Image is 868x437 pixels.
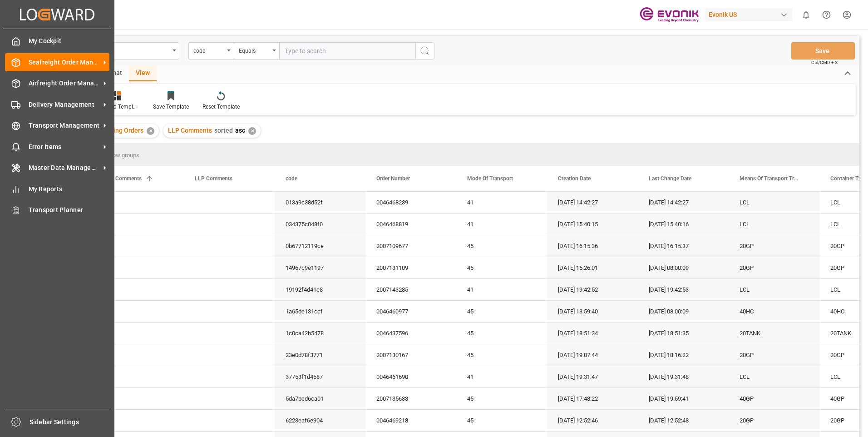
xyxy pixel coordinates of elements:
span: Delivery Management [29,100,100,109]
div: 20GP [729,257,819,278]
button: search button [415,42,434,60]
div: [DATE] 08:00:09 [638,257,729,278]
span: Container Type [830,175,867,182]
span: Master Data Management [29,163,100,173]
div: [DATE] 18:51:34 [547,323,638,344]
div: [DATE] 19:42:52 [547,279,638,300]
span: Airfreight Order Management [29,79,100,88]
span: My Cockpit [29,36,110,46]
span: code [286,175,297,182]
div: 013a9c38d52f [275,192,365,213]
div: Standard Templates [94,103,139,111]
div: 41 [456,192,547,213]
div: 0046460977 [365,301,456,322]
button: open menu [188,42,234,60]
div: [DATE] 15:26:01 [547,257,638,278]
span: LLP Comments [168,127,212,134]
button: show 0 new notifications [796,5,816,25]
div: [DATE] 19:59:41 [638,388,729,409]
div: Equals [239,45,270,55]
div: 23e0d78f3771 [275,344,365,366]
div: 1a65de131ccf [275,301,365,322]
div: 45 [456,410,547,431]
div: 0046469218 [365,410,456,431]
div: 45 [456,235,547,257]
div: ✕ [248,127,256,135]
div: View [129,66,157,81]
div: [DATE] 13:59:40 [547,301,638,322]
span: asc [235,127,245,134]
div: 19192f4d41e8 [275,279,365,300]
div: 14967c9e1197 [275,257,365,278]
div: [DATE] 14:42:27 [547,192,638,213]
div: [DATE] 12:52:48 [638,410,729,431]
div: [DATE] 19:31:47 [547,366,638,387]
div: 0046468819 [365,214,456,235]
button: Help Center [816,5,837,25]
div: LCL [729,366,819,387]
a: Transport Planner [5,201,109,219]
div: code [193,45,224,55]
div: 41 [456,366,547,387]
span: Error Items [29,142,100,152]
span: Means Of Transport Translation [740,175,800,182]
div: 6223eaf6e904 [275,410,365,431]
div: 40GP [729,388,819,409]
div: LCL [729,279,819,300]
button: Save [791,42,855,60]
div: 20GP [729,410,819,431]
div: [DATE] 19:07:44 [547,344,638,366]
div: [DATE] 15:40:15 [547,214,638,235]
div: 0046468239 [365,192,456,213]
div: [DATE] 16:15:37 [638,235,729,257]
div: 2007135633 [365,388,456,409]
span: My Reports [29,184,110,194]
div: LCL [729,192,819,213]
div: 45 [456,388,547,409]
span: Order Number [376,175,410,182]
div: 2007131109 [365,257,456,278]
button: Evonik US [705,6,796,23]
div: 2007109677 [365,235,456,257]
div: Save Template [153,103,189,111]
span: Ctrl/CMD + S [811,59,838,66]
span: Transport Planner [29,205,110,215]
span: Last Change Date [649,175,691,182]
div: [DATE] 19:42:53 [638,279,729,300]
div: [DATE] 19:31:48 [638,366,729,387]
div: 034375c048f0 [275,214,365,235]
span: Creation Date [558,175,591,182]
div: 1c0ca42b5478 [275,323,365,344]
div: [DATE] 12:52:46 [547,410,638,431]
div: 37753f1d4587 [275,366,365,387]
div: 2007130167 [365,344,456,366]
div: [DATE] 17:48:22 [547,388,638,409]
img: Evonik-brand-mark-Deep-Purple-RGB.jpeg_1700498283.jpeg [640,7,699,23]
span: LLP Comments [195,175,232,182]
div: 45 [456,323,547,344]
div: 20GP [729,235,819,257]
div: 0b67712119ce [275,235,365,257]
div: 41 [456,214,547,235]
div: 0046461690 [365,366,456,387]
div: LCL [729,214,819,235]
div: 41 [456,279,547,300]
div: [DATE] 08:00:09 [638,301,729,322]
div: 40HC [729,301,819,322]
div: [DATE] 18:51:35 [638,323,729,344]
div: 0046437596 [365,323,456,344]
div: ✕ [147,127,154,135]
div: 45 [456,257,547,278]
div: [DATE] 15:40:16 [638,214,729,235]
span: Mode Of Transport [467,175,513,182]
a: My Cockpit [5,32,109,50]
div: 45 [456,344,547,366]
div: 5da7bed6ca01 [275,388,365,409]
div: [DATE] 16:15:36 [547,235,638,257]
div: 45 [456,301,547,322]
button: open menu [234,42,279,60]
div: 20TANK [729,323,819,344]
div: Reset Template [202,103,240,111]
span: Sidebar Settings [30,417,111,427]
div: 2007143285 [365,279,456,300]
